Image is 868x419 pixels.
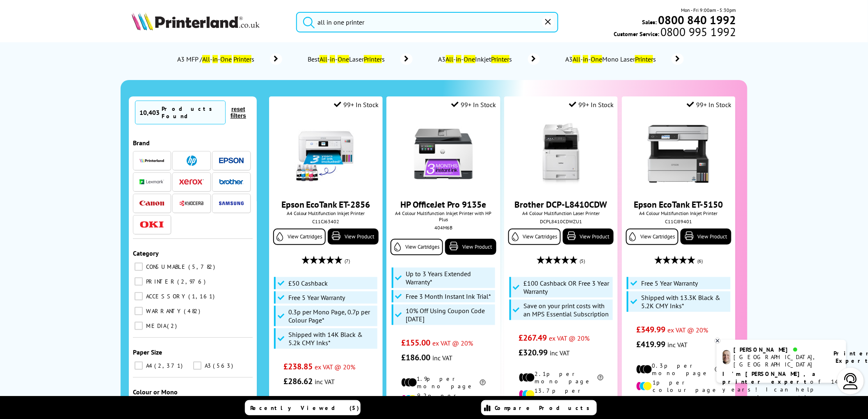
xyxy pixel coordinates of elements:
[132,12,286,32] a: Printerland Logo
[549,334,590,342] span: ex VAT @ 20%
[288,279,328,287] span: £50 Cashback
[135,263,143,271] input: CONSUMABLE 5,782
[636,362,721,377] li: 0.3p per mono page
[139,221,164,228] img: OKI
[226,105,251,119] button: reset filters
[406,270,493,286] span: Up to 3 Years Extended Warranty*
[135,292,143,300] input: ACCESSORY 1,161
[188,263,217,270] span: 5,782
[330,55,335,63] mark: in
[135,307,143,315] input: WARRANTY 482
[139,179,164,184] img: Lexmark
[184,307,202,315] span: 482
[519,387,603,402] li: 13.7p per colour page
[641,279,698,287] span: Free 5 Year Warranty
[659,28,736,36] span: 0800 995 1992
[508,210,614,216] span: A4 Colour Multifunction Laser Printer
[406,307,493,323] span: 10% Off Using Coupon Code [DATE]
[179,179,204,185] img: Xerox
[288,308,375,324] span: 0.3p per Mono Page, 0.7p per Colour Page*
[139,201,164,206] img: Canon
[144,307,183,315] span: WARRANTY
[233,55,251,63] mark: Printer
[283,376,313,387] span: £286.62
[307,53,413,65] a: BestAll-in-OneLaserPrinters
[281,199,370,210] a: Epson EcoTank ET-2856
[295,123,356,185] img: epson-et-2856-ink-included-usp-small.jpg
[510,218,612,224] div: DCPL8410CDWZU1
[723,370,840,409] p: of 14 years! I can help you choose the right product
[495,404,594,412] span: Compare Products
[203,362,212,369] span: A3
[144,263,187,270] span: CONSUMABLE
[583,55,588,63] mark: in
[213,362,235,369] span: 563
[456,55,461,63] mark: in
[628,218,729,224] div: C11CJ89401
[187,156,197,166] img: HP
[315,363,355,371] span: ex VAT @ 20%
[133,249,159,257] span: Category
[220,55,232,63] mark: One
[437,53,540,65] a: A3All-in-OneInkjetPrinters
[681,6,736,14] span: Mon - Fri 9:00am - 5:30pm
[564,53,684,65] a: A3All-in-OneMono LaserPrinters
[288,293,345,302] span: Free 5 Year Warranty
[446,55,454,63] mark: All
[437,55,516,63] span: A3 - - Inkjet s
[212,55,218,63] mark: in
[177,278,208,285] span: 2,976
[614,28,736,38] span: Customer Service:
[320,55,327,63] mark: All
[219,179,244,185] img: Brother
[135,277,143,286] input: PRINTER 2,976
[133,139,150,147] span: Brand
[491,55,509,63] mark: Printer
[393,224,494,231] div: 404M6B
[307,55,388,63] span: Best - - Laser s
[591,55,602,63] mark: One
[636,379,721,394] li: 1p per colour page
[391,239,443,255] a: View Cartridges
[135,322,143,330] input: MEDIA 2
[176,55,258,63] span: A3 MFP / - - s
[401,375,486,390] li: 1.9p per mono page
[452,101,496,109] div: 99+ In Stock
[334,101,379,109] div: 99+ In Stock
[275,218,377,224] div: C11CJ63402
[464,55,475,63] mark: One
[391,210,496,222] span: A4 Colour Multifunction Inkjet Printer with HP Plus
[135,362,143,370] input: A4 2,371
[167,322,179,330] span: 2
[144,293,187,300] span: ACCESSORY
[144,278,176,285] span: PRINTER
[641,293,728,310] span: Shipped with 13.3K Black & 5.2K CMY Inks*
[550,349,570,357] span: inc VAT
[519,347,548,358] span: £320.99
[250,404,359,412] span: Recently Viewed (5)
[658,12,736,27] b: 0800 840 1992
[667,341,688,349] span: inc VAT
[401,337,430,348] span: £155.00
[626,210,731,216] span: A4 Colour Multifunction Inkjet Printer
[132,12,260,30] img: Printerland Logo
[508,229,561,245] a: View Cartridges
[144,362,153,369] span: A4
[530,123,592,185] img: DCP-L8410CDW-FRONT-small.jpg
[515,199,608,210] a: Brother DCP-L8410CDW
[179,200,204,206] img: Kyocera
[176,53,282,65] a: A3 MFP /All-in-One Printers
[734,353,824,368] div: [GEOGRAPHIC_DATA], [GEOGRAPHIC_DATA]
[723,350,731,364] img: ashley-livechat.png
[219,201,244,205] img: Samsung
[687,101,731,109] div: 99+ In Stock
[648,123,709,185] img: Epson-ET-5150-Front-Main-Small.jpg
[139,108,160,117] span: 10,403
[288,330,375,347] span: Shipped with 14K Black & 5.2k CMY Inks*
[193,362,201,370] input: A3 563
[524,279,611,295] span: £100 Cashback OR Free 3 Year Warranty
[245,400,361,415] a: Recently Viewed (5)
[133,388,178,396] span: Colour or Mono
[564,55,659,63] span: A3 - - Mono Laser s
[634,199,723,210] a: Epson EcoTank ET-5150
